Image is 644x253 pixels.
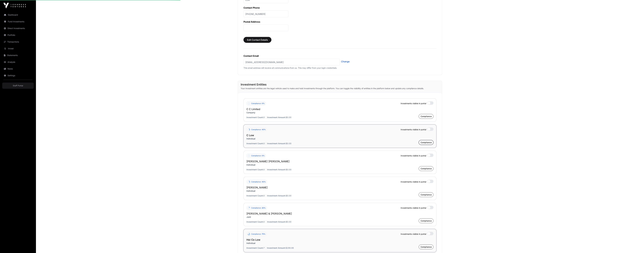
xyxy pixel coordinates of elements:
p: 7 [246,247,266,249]
span: Investment Count: [246,247,263,249]
img: Icehouse Ventures Logo [3,3,26,8]
span: Compliance: [251,155,261,157]
p: Individual [246,242,433,245]
span: Compliance: [251,233,261,235]
a: Compliance [419,142,433,145]
span: Compliance [421,219,432,222]
p: [EMAIL_ADDRESS][DOMAIN_NAME] [244,59,340,65]
span: Compliance: [251,128,261,131]
h2: [PERSON_NAME] & [PERSON_NAME] [246,212,433,216]
span: Investment Amount: [267,221,286,223]
h2: [PERSON_NAME] [PERSON_NAME] [246,159,433,163]
button: Compliance [419,192,433,197]
span: Investment Count: [246,194,263,197]
a: Dashboard [2,12,34,18]
span: Compliance [421,167,432,170]
span: Compliance [421,141,432,144]
a: Analysis [2,59,34,65]
span: 20% [262,207,266,209]
a: Compliance [419,246,433,249]
span: Investments visible in portal [401,102,426,105]
button: Compliance [419,218,433,223]
p: 0 [246,168,266,171]
span: Compliance [421,115,432,118]
a: Compliance [419,168,433,171]
a: Staff Portal [2,83,34,89]
p: $0.00 [267,168,291,171]
h2: C C Limited [246,107,433,111]
span: 0% [262,102,265,105]
h2: [PERSON_NAME] [246,186,433,190]
a: Change [341,60,350,63]
span: Investment Amount: [267,116,286,118]
span: Investments visible in portal [401,128,426,131]
span: Investments visible in portal [401,154,426,157]
p: Joint [246,216,433,218]
button: Compliance [419,114,433,119]
p: $299.99 [267,247,294,249]
button: Compliance [419,140,433,145]
label: Postal Address [244,20,260,23]
span: 0% [262,155,265,157]
p: 0 [246,116,266,119]
p: $0.00 [267,194,291,197]
span: Compliance: [251,102,261,105]
span: Investment Amount: [267,247,286,249]
span: Investment Count: [246,221,263,223]
span: Investment Amount: [267,168,286,171]
span: Edit Contact Details [247,38,268,42]
p: 0 [246,142,266,145]
a: Compliance [419,116,433,118]
span: Compliance: [251,181,261,183]
a: Invest [2,45,34,52]
h1: Investment Entities [241,83,439,86]
button: Compliance [419,245,433,249]
h2: C Low [246,133,433,137]
p: Individual [246,190,433,192]
p: $0.00 [267,142,291,145]
span: Investments visible in portal [401,180,426,183]
label: Contact Email [244,54,259,57]
a: Settings [2,72,34,79]
a: Compliance [419,194,433,197]
span: Compliance [421,193,432,196]
span: Investment Amount: [267,194,286,197]
span: 40% [262,128,266,131]
a: Transactions [2,39,34,45]
span: 40% [262,181,266,183]
a: Direct Investments [2,25,34,31]
span: Investments visible in portal [401,207,426,209]
button: Compliance [419,166,433,171]
button: Edit Contact Details [244,37,271,43]
a: News [2,66,34,72]
span: Compliance: [251,207,261,209]
p: Individual [246,137,433,140]
span: Investment Amount: [267,142,286,145]
span: Investment Count: [246,142,263,145]
iframe: Chat Widget [630,240,644,253]
p: 0 [246,194,266,197]
p: This email address will receive all communications from us. This may differ from your login crede... [244,67,436,69]
a: Portfolio [2,32,34,38]
p: $0.00 [267,220,291,223]
p: Individual [246,163,433,166]
a: Statements [2,52,34,58]
label: Contact Phone [244,6,260,9]
p: $0.00 [267,116,291,119]
p: Company [246,111,433,114]
span: 75% [262,233,265,235]
h2: Hoi Co Low [246,238,433,242]
a: Compliance [419,220,433,223]
p: Your investment entities are the legal vehicle used to make and hold investments through the plat... [241,87,439,90]
span: Compliance [421,246,432,248]
p: 0 [246,220,266,223]
span: Investment Count: [246,116,263,118]
span: Investment Count: [246,168,263,171]
a: Fund Investments [2,19,34,25]
p: [PHONE_NUMBER] [244,11,288,17]
span: Investments visible in portal [401,233,426,235]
